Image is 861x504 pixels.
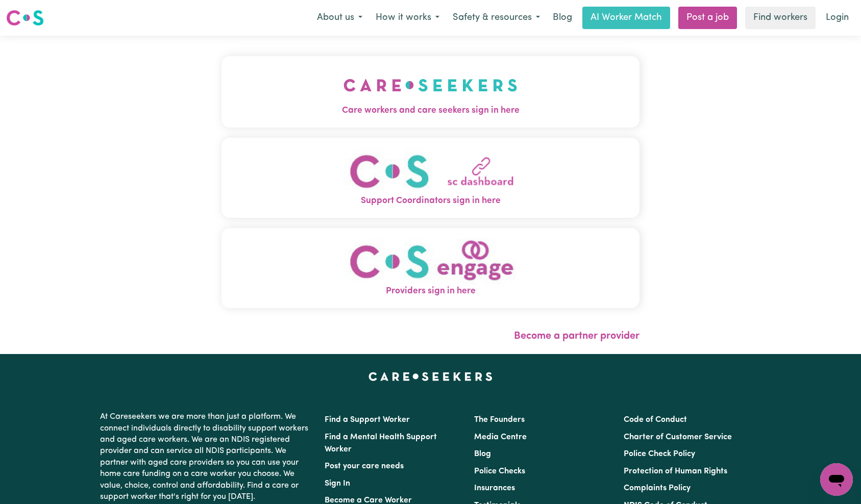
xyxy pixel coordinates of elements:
button: Support Coordinators sign in here [222,138,640,218]
a: Find workers [745,7,816,29]
iframe: Button to launch messaging window [820,463,853,496]
a: Protection of Human Rights [624,467,727,475]
a: Sign In [325,480,350,488]
button: About us [310,7,369,29]
button: Care workers and care seekers sign in here [222,56,640,128]
button: How it works [369,7,446,29]
img: Careseekers logo [6,9,44,27]
a: Charter of Customer Service [624,433,732,441]
a: Insurances [474,484,515,492]
button: Safety & resources [446,7,547,29]
a: Media Centre [474,433,527,441]
a: Careseekers home page [368,372,493,381]
span: Care workers and care seekers sign in here [222,104,640,117]
a: Code of Conduct [624,416,687,424]
span: Providers sign in here [222,285,640,298]
a: Police Check Policy [624,450,695,458]
a: Post your care needs [325,462,404,470]
a: Blog [547,7,578,29]
a: Find a Support Worker [325,416,410,424]
a: Find a Mental Health Support Worker [325,433,437,453]
a: Login [820,7,855,29]
a: Complaints Policy [624,484,691,492]
a: Become a partner provider [514,331,639,341]
a: Police Checks [474,467,525,475]
a: Careseekers logo [6,6,44,30]
a: Blog [474,450,491,458]
button: Providers sign in here [222,228,640,308]
a: The Founders [474,416,525,424]
a: AI Worker Match [582,7,670,29]
a: Post a job [678,7,737,29]
span: Support Coordinators sign in here [222,194,640,208]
